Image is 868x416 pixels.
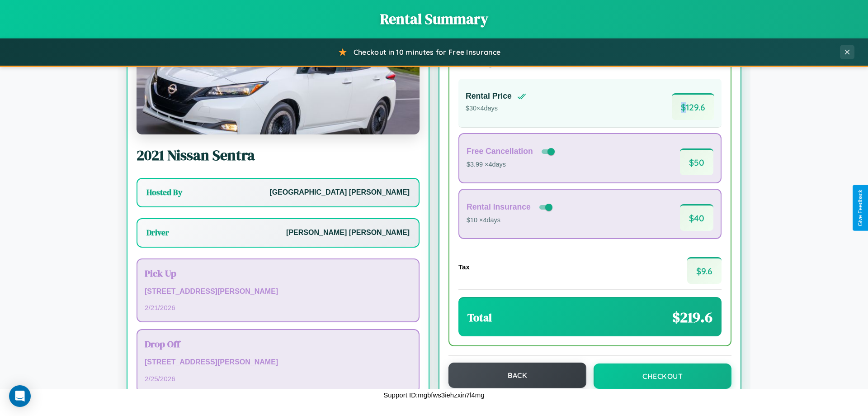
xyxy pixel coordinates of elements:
[137,44,420,134] img: Nissan Sentra
[467,202,531,212] h4: Rental Insurance
[448,363,586,388] button: Back
[9,385,31,407] div: Open Intercom Messenger
[145,285,411,298] p: [STREET_ADDRESS][PERSON_NAME]
[269,186,410,199] p: [GEOGRAPHIC_DATA] [PERSON_NAME]
[687,257,722,284] span: $ 9.6
[137,145,420,165] h2: 2021 Nissan Sentra
[383,389,484,401] p: Support ID: mgbfws3iehzxin7l4mg
[467,215,554,226] p: $10 × 4 days
[467,159,557,171] p: $3.99 × 4 days
[145,337,411,350] h3: Drop Off
[145,373,411,385] p: 2 / 25 / 2026
[146,187,182,198] h3: Hosted By
[672,93,714,120] span: $ 129.6
[857,190,863,226] div: Give Feedback
[146,227,169,238] h3: Driver
[145,301,411,314] p: 2 / 21 / 2026
[145,356,411,369] p: [STREET_ADDRESS][PERSON_NAME]
[354,48,500,57] span: Checkout in 10 minutes for Free Insurance
[594,363,731,389] button: Checkout
[467,147,533,156] h4: Free Cancellation
[466,103,526,115] p: $ 30 × 4 days
[680,204,713,231] span: $ 40
[286,226,410,239] p: [PERSON_NAME] [PERSON_NAME]
[9,9,859,29] h1: Rental Summary
[458,263,470,271] h4: Tax
[680,148,713,175] span: $ 50
[466,91,512,101] h4: Rental Price
[467,310,492,325] h3: Total
[672,307,712,327] span: $ 219.6
[145,267,411,280] h3: Pick Up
